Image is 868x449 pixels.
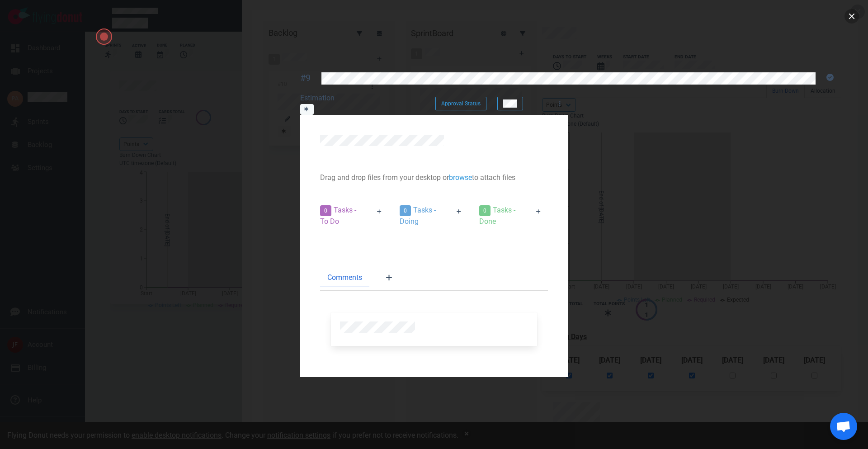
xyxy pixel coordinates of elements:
span: 0 [400,205,411,216]
button: Approval Status [435,97,486,110]
span: Tasks - Done [479,206,515,226]
span: Drag and drop files from your desktop or [320,173,449,182]
button: close [844,9,859,24]
button: Open the dialog [96,28,112,45]
span: to attach files [472,173,515,182]
span: Comments [327,272,362,283]
a: browse [449,173,472,182]
div: Chat abierto [830,413,857,440]
span: 0 [479,205,491,216]
div: Estimation [300,93,403,104]
span: Tasks - To Do [320,206,356,226]
span: 0 [320,205,331,216]
div: #9 [300,72,311,84]
span: Tasks - Doing [400,206,436,226]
